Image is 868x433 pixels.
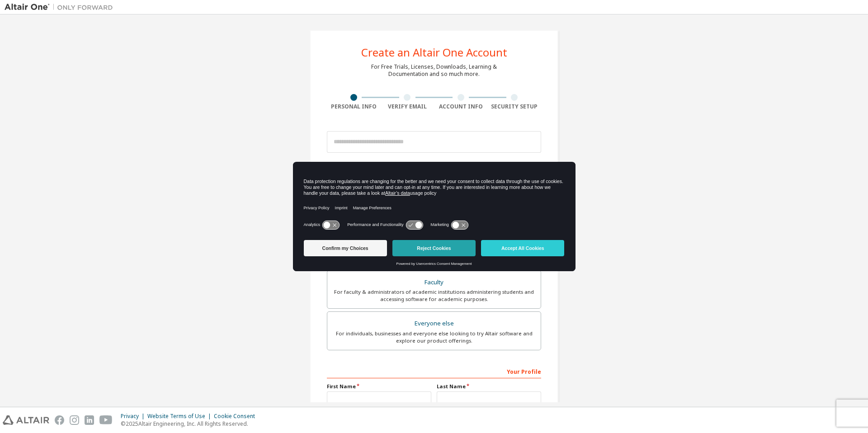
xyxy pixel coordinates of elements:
div: Everyone else [333,317,535,330]
div: For faculty & administrators of academic institutions administering students and accessing softwa... [333,288,535,303]
img: youtube.svg [99,415,113,425]
div: Account Info [434,103,488,110]
div: Website Terms of Use [147,413,214,420]
div: Your Profile [327,364,541,378]
div: Privacy [121,413,147,420]
div: For Free Trials, Licenses, Downloads, Learning & Documentation and so much more. [371,63,497,78]
label: First Name [327,383,431,390]
div: Create an Altair One Account [361,47,507,58]
div: For individuals, businesses and everyone else looking to try Altair software and explore our prod... [333,330,535,344]
div: Personal Info [327,103,381,110]
label: Last Name [437,383,541,390]
p: © 2025 Altair Engineering, Inc. All Rights Reserved. [121,420,260,428]
img: linkedin.svg [85,415,94,425]
div: Verify Email [381,103,434,110]
img: altair_logo.svg [3,415,49,425]
div: Cookie Consent [214,413,260,420]
img: Altair One [5,3,118,12]
img: instagram.svg [70,415,79,425]
div: Security Setup [488,103,542,110]
div: Faculty [333,276,535,289]
img: facebook.svg [55,415,64,425]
